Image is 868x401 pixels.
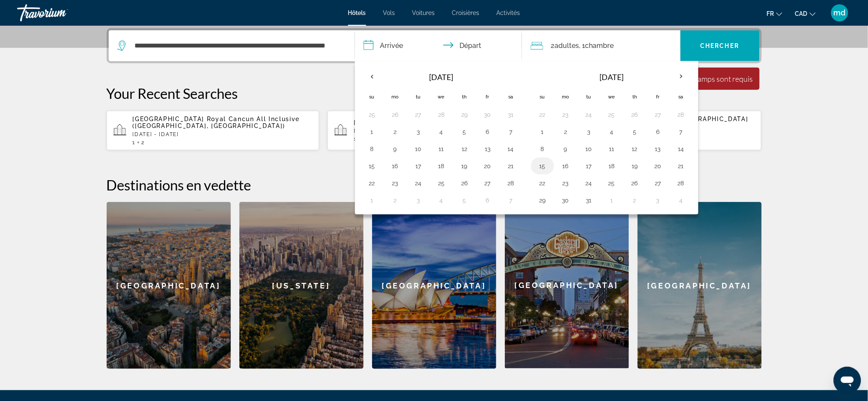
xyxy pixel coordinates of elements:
p: Your Recent Searches [107,85,762,102]
button: Day 30 [481,109,495,121]
button: Day 1 [365,126,379,138]
span: , 1 [579,40,614,52]
button: Day 17 [582,160,596,172]
button: Day 8 [365,143,379,155]
span: 1 [133,140,136,146]
button: Day 16 [559,160,573,172]
button: Day 26 [628,109,642,121]
button: Day 29 [536,194,549,206]
button: Day 28 [504,177,518,189]
button: Day 6 [481,194,495,206]
button: Day 13 [651,143,665,155]
span: Adultes [555,42,579,50]
a: [GEOGRAPHIC_DATA] [372,202,496,369]
button: Day 3 [412,126,425,138]
button: Day 16 [388,160,402,172]
span: Chercher [701,42,740,49]
button: Day 9 [388,143,402,155]
h2: Destinations en vedette [107,176,762,193]
div: Search widget [109,30,760,61]
a: Hôtels [348,9,366,16]
button: Day 7 [504,194,518,206]
button: Day 20 [481,160,495,172]
button: Day 3 [582,126,596,138]
span: Vols [383,9,395,16]
iframe: Bouton de lancement de la fenêtre de messagerie [834,367,861,394]
button: Day 23 [559,109,573,121]
button: Day 26 [458,177,471,189]
p: [DATE] - [DATE] [354,128,534,134]
button: Day 12 [628,143,642,155]
button: Day 5 [458,126,471,138]
a: Activités [497,9,520,16]
button: Check in and out dates [355,30,522,61]
button: Day 14 [504,143,518,155]
button: Day 11 [435,143,448,155]
button: Day 25 [365,109,379,121]
button: Day 5 [458,194,471,206]
button: Day 15 [365,160,379,172]
button: Day 2 [388,194,402,206]
button: Day 30 [559,194,573,206]
button: Day 25 [435,177,448,189]
button: Day 12 [458,143,471,155]
button: Day 4 [674,194,688,206]
button: Day 14 [674,143,688,155]
button: Day 22 [536,109,549,121]
a: Travorium [17,2,103,24]
span: [GEOGRAPHIC_DATA] Royal Cancun All Inclusive ([GEOGRAPHIC_DATA], [GEOGRAPHIC_DATA]) [133,116,300,129]
button: Day 10 [582,143,596,155]
button: Day 4 [435,194,448,206]
th: [DATE] [554,67,670,87]
button: Day 19 [628,160,642,172]
button: Previous month [361,67,384,86]
button: Day 5 [628,126,642,138]
button: Day 6 [651,126,665,138]
button: Day 8 [536,143,549,155]
button: Day 15 [536,160,549,172]
button: Day 28 [674,109,688,121]
button: Change language [767,7,782,20]
button: Day 28 [435,109,448,121]
span: md [834,9,846,17]
span: 2 [141,140,145,146]
th: [DATE] [384,67,499,87]
button: [GEOGRAPHIC_DATA], [GEOGRAPHIC_DATA] (POP)[DATE] - [DATE]12 [328,110,540,151]
span: CAD [795,10,808,17]
button: Day 3 [412,194,425,206]
button: Day 27 [651,177,665,189]
button: Day 1 [365,194,379,206]
a: Voitures [412,9,435,16]
span: Chambre [585,42,614,50]
button: Day 2 [388,126,402,138]
button: Day 31 [504,109,518,121]
button: Day 21 [674,160,688,172]
button: Day 13 [481,143,495,155]
button: Next month [670,67,693,86]
a: [US_STATE] [239,202,364,369]
button: Day 25 [605,109,619,121]
button: Day 18 [435,160,448,172]
button: Day 7 [504,126,518,138]
a: [GEOGRAPHIC_DATA] [107,202,231,369]
button: Day 19 [458,160,471,172]
button: Travelers: 2 adults, 0 children [522,30,680,61]
button: Day 29 [458,109,471,121]
button: Day 18 [605,160,619,172]
button: Day 1 [536,126,549,138]
button: Day 4 [605,126,619,138]
button: Day 27 [481,177,495,189]
button: Day 10 [412,143,425,155]
button: Day 3 [651,194,665,206]
button: Day 1 [605,194,619,206]
button: Day 4 [435,126,448,138]
a: [GEOGRAPHIC_DATA] [505,202,629,369]
button: User Menu [829,4,851,22]
button: Day 22 [536,177,549,189]
a: Croisières [452,9,480,16]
